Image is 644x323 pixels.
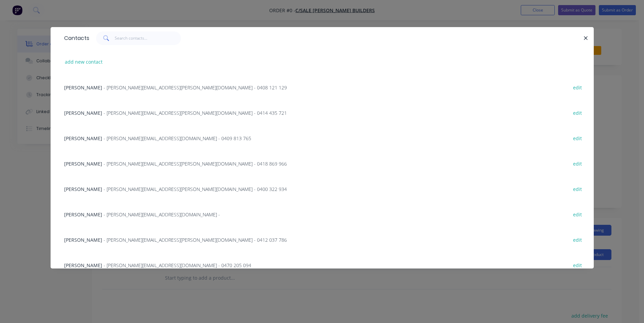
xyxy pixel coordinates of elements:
[104,135,251,142] span: - [PERSON_NAME][EMAIL_ADDRESS][DOMAIN_NAME] - 0409 813 765
[570,159,586,168] button: edit
[64,110,102,116] span: [PERSON_NAME]
[570,133,586,143] button: edit
[104,110,287,116] span: - [PERSON_NAME][EMAIL_ADDRESS][PERSON_NAME][DOMAIN_NAME] - 0414 435 721
[104,211,220,218] span: - [PERSON_NAME][EMAIL_ADDRESS][DOMAIN_NAME] -
[64,237,102,243] span: [PERSON_NAME]
[104,160,287,167] span: - [PERSON_NAME][EMAIL_ADDRESS][PERSON_NAME][DOMAIN_NAME] - 0418 869 966
[64,135,102,142] span: [PERSON_NAME]
[61,57,106,66] button: add new contact
[104,237,287,243] span: - [PERSON_NAME][EMAIL_ADDRESS][PERSON_NAME][DOMAIN_NAME] - 0412 037 786
[570,83,586,92] button: edit
[64,262,102,268] span: [PERSON_NAME]
[104,186,287,192] span: - [PERSON_NAME][EMAIL_ADDRESS][PERSON_NAME][DOMAIN_NAME] - 0400 322 934
[61,27,89,49] div: Contacts
[104,262,251,268] span: - [PERSON_NAME][EMAIL_ADDRESS][DOMAIN_NAME] - 0470 205 094
[64,160,102,167] span: [PERSON_NAME]
[570,184,586,193] button: edit
[115,31,181,45] input: Search contacts...
[104,84,287,91] span: - [PERSON_NAME][EMAIL_ADDRESS][PERSON_NAME][DOMAIN_NAME] - 0408 121 129
[64,84,102,91] span: [PERSON_NAME]
[64,211,102,218] span: [PERSON_NAME]
[570,210,586,219] button: edit
[570,235,586,244] button: edit
[64,186,102,192] span: [PERSON_NAME]
[570,260,586,270] button: edit
[570,108,586,117] button: edit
